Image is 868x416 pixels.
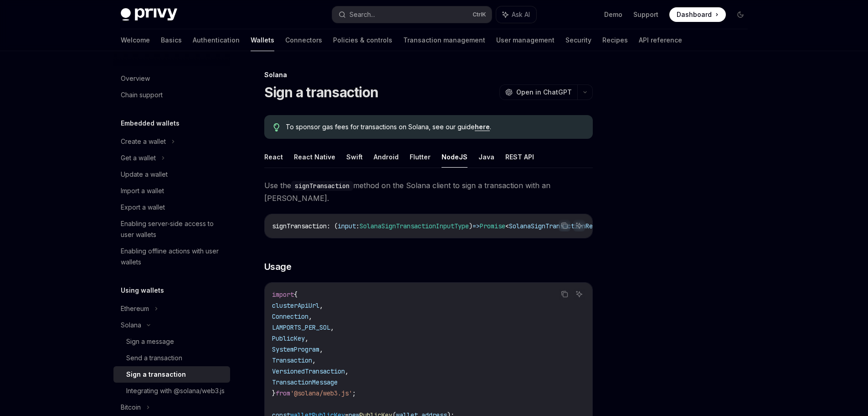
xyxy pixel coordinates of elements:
[126,369,186,380] div: Sign a transaction
[121,202,165,213] div: Export a wallet
[573,220,585,232] button: Ask AI
[264,260,292,273] span: Usage
[473,11,486,18] span: Ctrl K
[121,303,149,314] div: Ethereum
[161,29,182,51] a: Basics
[121,218,225,240] div: Enabling server-side access to user wallets
[639,29,682,51] a: API reference
[113,87,230,103] a: Chain support
[308,312,312,321] span: ,
[272,222,327,230] span: signTransaction
[604,10,622,19] a: Demo
[121,320,141,331] div: Solana
[121,246,225,268] div: Enabling offline actions with user wallets
[352,389,356,397] span: ;
[272,323,330,332] span: LAMPORTS_PER_SOL
[338,222,356,230] span: input
[319,345,323,353] span: ,
[113,366,230,383] a: Sign a transaction
[272,312,308,321] span: Connection
[294,290,298,299] span: {
[559,288,570,300] button: Copy the contents from the code block
[733,7,748,22] button: Toggle dark mode
[499,84,577,100] button: Open in ChatGPT
[442,146,467,168] button: NodeJS
[113,166,230,183] a: Update a wallet
[113,350,230,366] a: Send a transaction
[286,122,583,132] span: To sponsor gas fees for transactions on Solana, see our guide .
[272,378,338,386] span: TransactionMessage
[121,153,156,163] div: Get a wallet
[272,301,319,310] span: clusterApiUrl
[469,222,473,230] span: )
[272,334,305,342] span: PublicKey
[327,222,338,230] span: : (
[478,146,494,168] button: Java
[113,183,230,199] a: Import a wallet
[291,181,353,191] code: signTransaction
[410,146,431,168] button: Flutter
[346,146,363,168] button: Swift
[403,29,485,51] a: Transaction management
[264,70,593,79] div: Solana
[475,123,490,131] a: here
[349,9,375,20] div: Search...
[319,301,323,310] span: ,
[677,10,712,19] span: Dashboard
[113,70,230,87] a: Overview
[121,402,141,413] div: Bitcoin
[121,73,150,84] div: Overview
[305,334,308,342] span: ,
[496,29,555,51] a: User management
[113,333,230,350] a: Sign a message
[113,199,230,216] a: Export a wallet
[121,136,166,147] div: Create a wallet
[272,389,276,397] span: }
[374,146,399,168] button: Android
[121,118,180,129] h5: Embedded wallets
[360,222,469,230] span: SolanaSignTransactionInputType
[559,220,570,232] button: Copy the contents from the code block
[290,389,352,397] span: '@solana/web3.js'
[573,288,585,300] button: Ask AI
[669,7,726,22] a: Dashboard
[272,345,319,353] span: SystemProgram
[633,10,658,19] a: Support
[272,290,294,299] span: import
[121,185,164,196] div: Import a wallet
[496,6,536,23] button: Ask AI
[294,146,335,168] button: React Native
[332,6,492,23] button: Search...CtrlK
[121,29,150,51] a: Welcome
[505,146,534,168] button: REST API
[264,84,379,100] h1: Sign a transaction
[121,8,177,21] img: dark logo
[285,29,322,51] a: Connectors
[505,222,509,230] span: <
[272,367,345,375] span: VersionedTransaction
[333,29,392,51] a: Policies & controls
[126,336,174,347] div: Sign a message
[251,29,274,51] a: Wallets
[473,222,480,230] span: =>
[113,216,230,243] a: Enabling server-side access to user wallets
[602,29,628,51] a: Recipes
[509,222,629,230] span: SolanaSignTransactionResponseType
[276,389,290,397] span: from
[345,367,349,375] span: ,
[330,323,334,332] span: ,
[126,385,225,396] div: Integrating with @solana/web3.js
[126,353,182,363] div: Send a transaction
[312,356,316,364] span: ,
[121,169,168,180] div: Update a wallet
[264,146,283,168] button: React
[480,222,505,230] span: Promise
[565,29,591,51] a: Security
[264,179,593,205] span: Use the method on the Solana client to sign a transaction with an [PERSON_NAME].
[512,10,530,19] span: Ask AI
[193,29,240,51] a: Authentication
[113,243,230,270] a: Enabling offline actions with user wallets
[356,222,360,230] span: :
[121,285,164,296] h5: Using wallets
[516,88,572,97] span: Open in ChatGPT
